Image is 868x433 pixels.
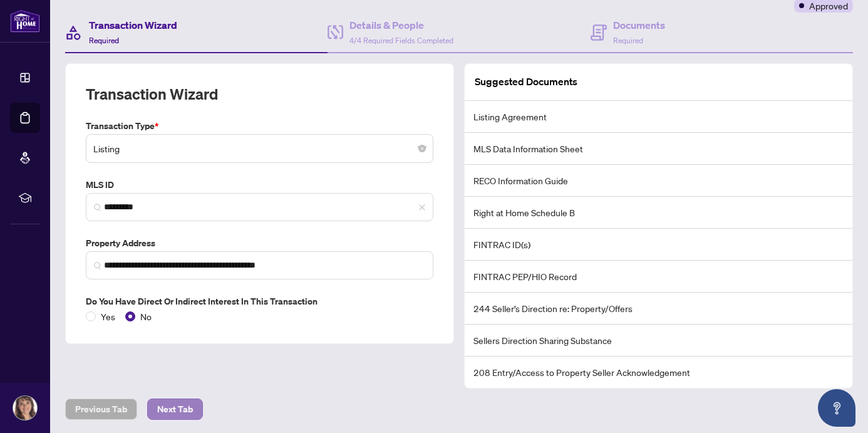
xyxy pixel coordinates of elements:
span: close [418,204,426,211]
li: Sellers Direction Sharing Substance [465,325,852,357]
img: Profile Icon [13,396,37,420]
button: Next Tab [147,399,203,420]
li: MLS Data Information Sheet [465,133,852,165]
h4: Transaction Wizard [89,18,177,33]
span: 4/4 Required Fields Completed [349,36,453,45]
label: Property Address [86,236,433,250]
article: Suggested Documents [475,74,577,90]
h4: Documents [613,18,665,33]
img: logo [10,9,40,33]
li: FINTRAC PEP/HIO Record [465,261,852,293]
span: Yes [96,310,120,323]
span: No [135,310,157,323]
li: FINTRAC ID(s) [465,229,852,261]
span: Required [613,36,643,45]
button: Previous Tab [65,399,137,420]
li: RECO Information Guide [465,165,852,197]
h2: Transaction Wizard [86,84,218,104]
li: Listing Agreement [465,101,852,133]
li: 208 Entry/Access to Property Seller Acknowledgement [465,357,852,388]
h4: Details & People [349,18,453,33]
label: Do you have direct or indirect interest in this transaction [86,295,433,308]
span: Listing [93,137,426,160]
img: search_icon [94,204,101,211]
li: 244 Seller’s Direction re: Property/Offers [465,293,852,325]
button: Open asap [818,389,855,427]
img: search_icon [94,262,101,269]
span: close-circle [418,145,426,152]
label: MLS ID [86,178,433,192]
label: Transaction Type [86,119,433,133]
span: Required [89,36,119,45]
span: Next Tab [157,399,193,419]
li: Right at Home Schedule B [465,197,852,229]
